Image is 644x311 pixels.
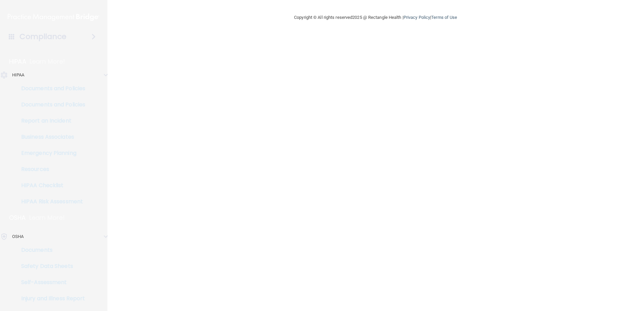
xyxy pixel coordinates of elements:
p: Safety Data Sheets [4,263,96,270]
p: Business Associates [4,134,96,140]
p: HIPAA [12,71,25,79]
p: HIPAA [9,58,26,66]
p: Resources [4,166,96,173]
p: Injury and Illness Report [4,295,96,302]
p: HIPAA Risk Assessment [4,198,96,205]
p: Emergency Planning [4,150,96,157]
p: HIPAA Checklist [4,182,96,189]
p: Documents and Policies [4,101,96,108]
div: Copyright © All rights reserved 2025 @ Rectangle Health | | [253,7,498,28]
p: OSHA [9,214,26,222]
p: Documents and Policies [4,85,96,92]
p: Self-Assessment [4,279,96,286]
a: Privacy Policy [404,15,430,20]
p: Learn More! [30,58,65,66]
a: Terms of Use [431,15,457,20]
img: PMB logo [8,10,99,24]
p: OSHA [12,233,24,241]
p: Learn More! [29,214,65,222]
h4: Compliance [20,32,66,41]
p: Documents [4,247,96,253]
p: Report an Incident [4,117,96,124]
